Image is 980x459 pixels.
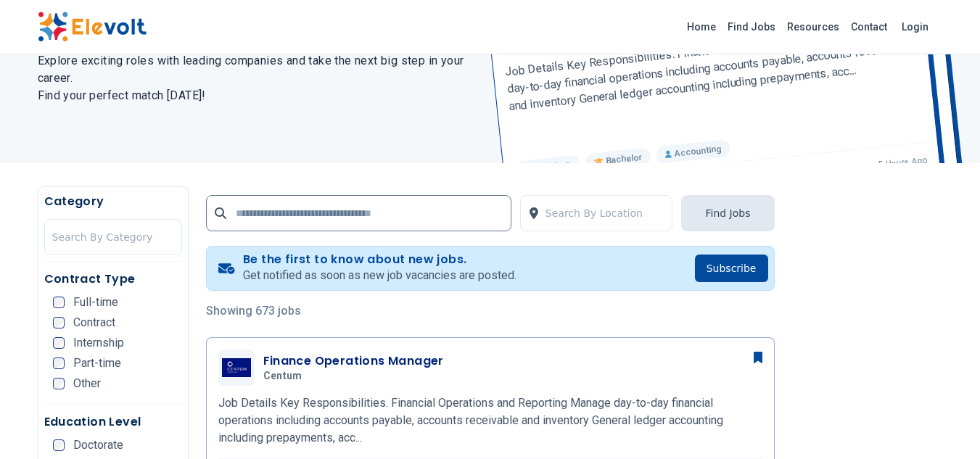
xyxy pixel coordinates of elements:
a: Find Jobs [722,15,781,38]
input: Full-time [53,297,65,308]
button: Subscribe [695,255,768,282]
input: Contract [53,317,65,328]
span: Full-time [73,297,118,308]
button: Find Jobs [681,195,774,231]
h3: Finance Operations Manager [263,352,444,370]
span: Other [73,378,101,389]
span: Internship [73,337,124,349]
span: Contract [73,317,115,328]
input: Internship [53,337,65,349]
h5: Education Level [44,413,182,431]
input: Doctorate [53,439,65,451]
p: Showing 673 jobs [206,302,775,320]
input: Other [53,378,65,389]
a: Contact [845,15,893,38]
img: Centum [222,358,251,377]
p: Job Details Key Responsibilities. Financial Operations and Reporting Manage day-to-day financial ... [218,394,762,447]
span: Centum [263,370,302,383]
input: Part-time [53,357,65,369]
h4: Be the first to know about new jobs. [243,252,516,267]
a: Login [893,12,937,41]
h5: Contract Type [44,270,182,288]
img: Elevolt [38,12,147,42]
span: Part-time [73,357,121,369]
iframe: Chat Widget [907,389,980,459]
h2: Explore exciting roles with leading companies and take the next big step in your career. Find you... [38,52,473,104]
a: Resources [781,15,845,38]
h5: Category [44,193,182,210]
a: Home [681,15,722,38]
span: Doctorate [73,439,123,451]
p: Get notified as soon as new job vacancies are posted. [243,267,516,284]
